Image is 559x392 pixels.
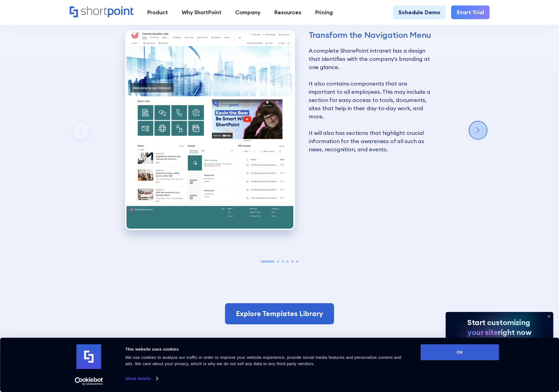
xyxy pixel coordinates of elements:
[469,121,487,139] div: Next slide
[261,260,274,263] span: Go to slide 1
[228,5,267,19] a: Company
[77,344,101,369] img: logo
[282,260,284,263] span: Go to slide 3
[65,377,113,385] a: Usercentrics Cookiebot - opens in a new window
[308,5,340,19] a: Pricing
[125,30,295,230] img: Default SharePoint Site
[225,303,334,325] a: Explore Templates Library
[125,355,401,366] span: We use cookies to analyze our traffic in order to improve your website experience, provide social...
[291,260,294,263] span: Go to slide 5
[274,8,301,16] div: Resources
[140,5,175,19] a: Product
[315,8,333,16] div: Pricing
[175,5,228,19] a: Why ShortPoint
[277,260,279,263] span: Go to slide 2
[421,344,499,360] button: OK
[70,6,134,18] a: Home
[451,5,490,19] a: Start Trial
[235,8,260,16] div: Company
[147,8,168,16] div: Product
[182,8,221,16] div: Why ShortPoint
[70,8,490,257] div: 1 / 6
[286,260,289,263] span: Go to slide 4
[125,346,408,353] div: This website uses cookies
[125,374,158,383] a: Show details
[393,5,446,19] a: Schedule Demo
[309,30,434,40] div: Transform the Navigation Menu
[296,260,298,263] span: Go to slide 6
[267,5,308,19] a: Resources
[309,47,434,154] p: A complete SharePoint intranet has a design that identifies with the company's branding at one gl...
